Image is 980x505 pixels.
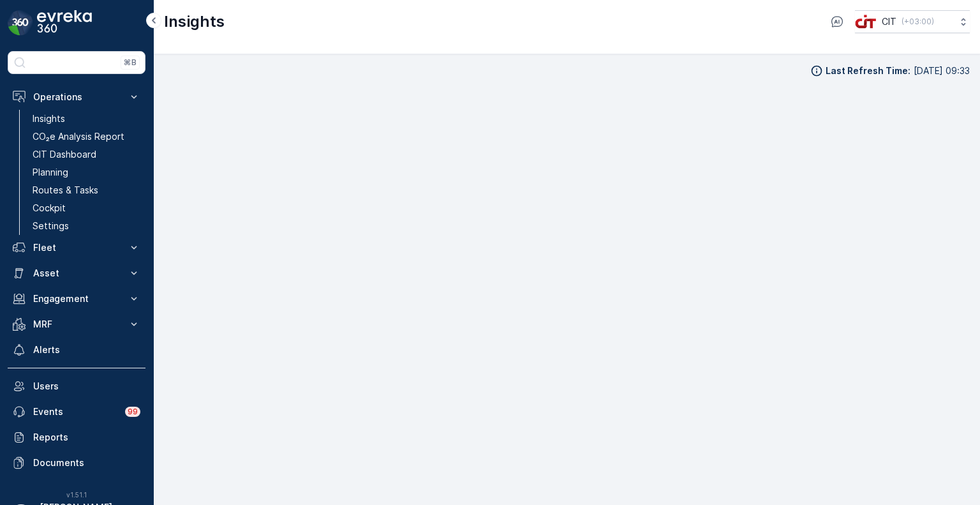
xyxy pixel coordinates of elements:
a: Routes & Tasks [27,181,145,199]
a: Insights [27,110,145,128]
p: Operations [33,91,120,103]
p: Documents [33,456,140,469]
p: Cockpit [33,202,66,215]
button: CIT(+03:00) [855,10,970,33]
p: Reports [33,431,140,444]
img: logo [8,10,33,36]
button: Engagement [8,286,145,312]
a: Reports [8,425,145,450]
a: Cockpit [27,199,145,217]
a: Planning [27,163,145,181]
p: MRF [33,318,120,331]
a: Users [8,373,145,399]
img: logo_dark-DEwI_e13.png [37,10,92,36]
p: Engagement [33,292,120,305]
p: ( +03:00 ) [902,17,934,27]
p: Asset [33,267,120,280]
p: Fleet [33,241,120,254]
p: Planning [33,166,68,179]
span: v 1.51.1 [8,491,145,499]
p: CO₂e Analysis Report [33,130,124,143]
button: Asset [8,260,145,286]
a: Settings [27,217,145,235]
p: CIT Dashboard [33,148,96,161]
p: [DATE] 09:33 [914,64,970,77]
p: 99 [128,407,138,417]
p: Routes & Tasks [33,184,98,197]
p: ⌘B [124,57,137,68]
a: Events99 [8,399,145,425]
p: Events [33,405,117,418]
p: Settings [33,220,69,232]
button: Fleet [8,235,145,260]
img: cit-logo_pOk6rL0.png [855,15,877,29]
a: Documents [8,450,145,476]
p: CIT [882,15,896,28]
p: Alerts [33,343,140,356]
a: Alerts [8,337,145,363]
a: CIT Dashboard [27,146,145,163]
p: Last Refresh Time : [826,64,910,77]
p: Insights [164,11,225,32]
p: Insights [33,112,65,125]
a: CO₂e Analysis Report [27,128,145,146]
p: Users [33,380,140,393]
button: MRF [8,312,145,337]
button: Operations [8,84,145,110]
